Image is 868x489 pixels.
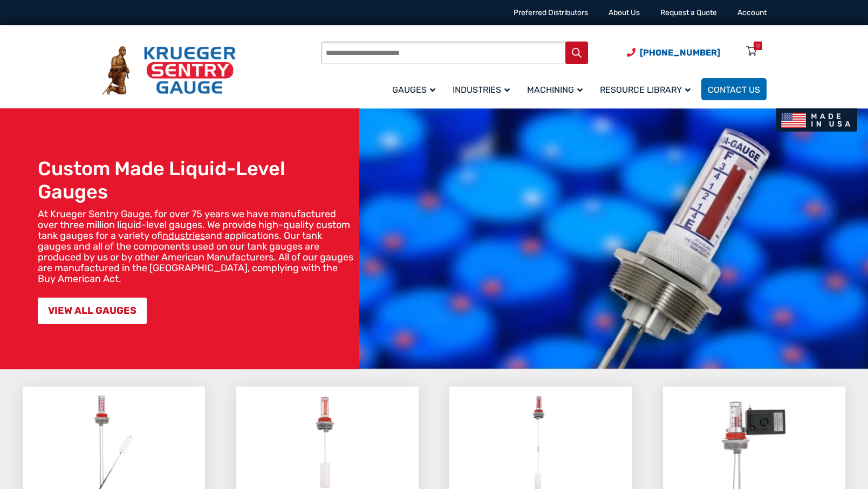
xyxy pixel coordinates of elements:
a: Account [737,8,767,17]
span: Gauges [392,85,435,95]
img: bg_hero_bannerksentry [359,108,868,369]
p: At Krueger Sentry Gauge, for over 75 years we have manufactured over three million liquid-level g... [38,209,354,284]
a: Request a Quote [660,8,717,17]
span: Machining [527,85,583,95]
span: [PHONE_NUMBER] [640,47,720,58]
img: Krueger Sentry Gauge [102,46,236,95]
a: Preferred Distributors [514,8,588,17]
span: Contact Us [708,85,760,95]
span: Industries [453,85,510,95]
a: Machining [521,77,593,102]
a: Resource Library [593,77,701,102]
h1: Custom Made Liquid-Level Gauges [38,157,354,203]
div: 0 [756,42,760,50]
a: VIEW ALL GAUGES [38,298,147,324]
span: Resource Library [600,85,691,95]
a: About Us [609,8,640,17]
a: Contact Us [701,78,767,100]
a: Gauges [386,77,446,102]
img: Made In USA [776,108,857,132]
a: Industries [446,77,521,102]
a: industries [162,230,205,242]
a: Phone Number (920) 434-8860 [627,46,720,59]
